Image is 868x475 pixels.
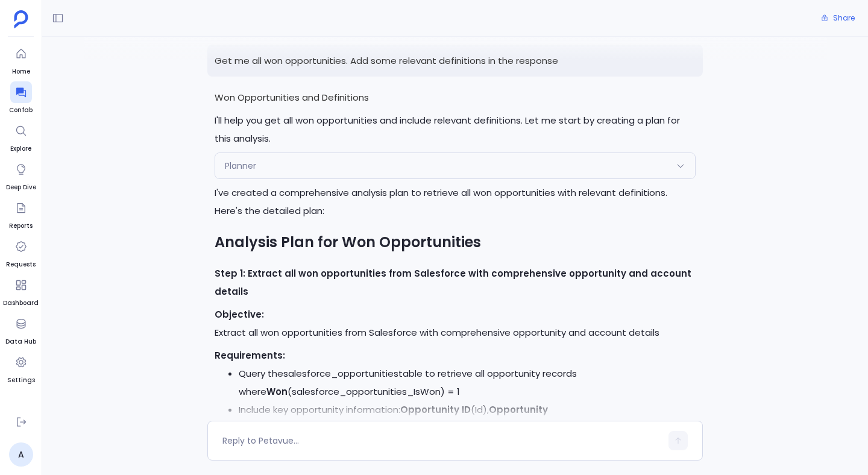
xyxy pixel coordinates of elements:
[215,349,285,362] strong: Requirements:
[10,67,32,77] span: Home
[215,308,264,321] strong: Objective:
[6,236,36,269] a: Requests
[814,10,862,27] button: Share
[215,89,696,107] p: Won Opportunities and Definitions
[225,160,256,172] span: Planner
[3,298,39,308] span: Dashboard
[10,43,32,77] a: Home
[215,267,691,298] strong: Step 1: Extract all won opportunities from Salesforce with comprehensive opportunity and account ...
[5,337,36,347] span: Data Hub
[7,351,35,385] a: Settings
[10,144,32,154] span: Explore
[10,120,32,154] a: Explore
[266,385,288,398] strong: Won
[14,10,28,28] img: petavue logo
[6,260,36,269] span: Requests
[9,105,33,115] span: Confab
[283,367,398,380] code: salesforce_opportunities
[6,183,36,192] span: Deep Dive
[5,313,36,347] a: Data Hub
[9,221,33,231] span: Reports
[9,81,33,115] a: Confab
[833,13,855,23] span: Share
[215,184,696,220] p: I've created a comprehensive analysis plan to retrieve all won opportunities with relevant defini...
[6,159,36,192] a: Deep Dive
[9,442,33,467] a: A
[3,274,39,308] a: Dashboard
[239,365,696,401] li: Query the table to retrieve all opportunity records where (salesforce_opportunities_IsWon) = 1
[215,112,696,148] p: I'll help you get all won opportunities and include relevant definitions. Let me start by creatin...
[215,227,696,257] h2: Analysis Plan for Won Opportunities
[215,306,696,342] p: Extract all won opportunities from Salesforce with comprehensive opportunity and account details
[9,197,33,231] a: Reports
[7,376,35,385] span: Settings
